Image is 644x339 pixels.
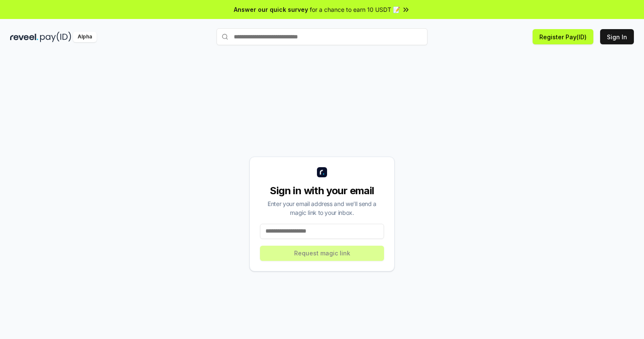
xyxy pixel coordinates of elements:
img: reveel_dark [10,32,38,42]
button: Sign In [600,29,634,44]
button: Register Pay(ID) [533,29,593,44]
img: logo_small [317,167,327,177]
div: Alpha [73,32,97,42]
span: for a chance to earn 10 USDT 📝 [310,5,400,14]
div: Enter your email address and we’ll send a magic link to your inbox. [260,199,384,217]
img: pay_id [40,32,71,42]
div: Sign in with your email [260,184,384,198]
span: Answer our quick survey [234,5,308,14]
